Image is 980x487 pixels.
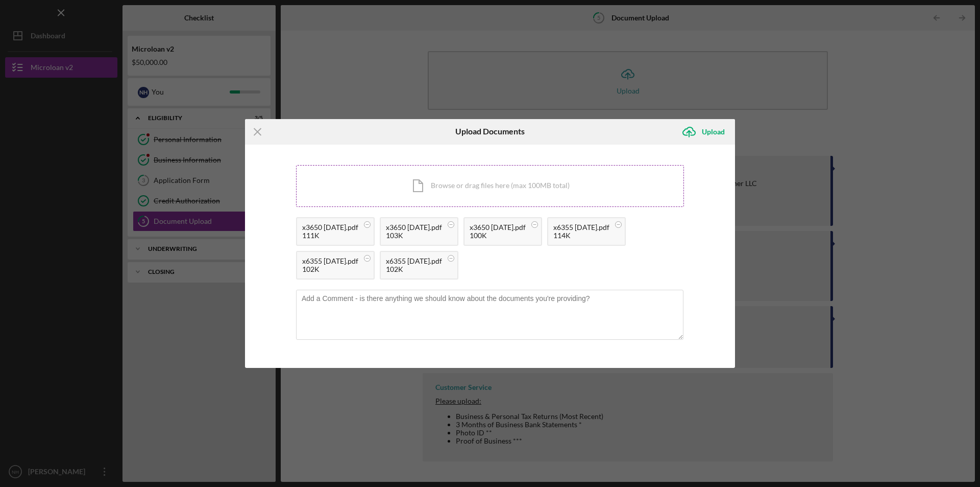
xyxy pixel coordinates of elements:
div: 111K [302,231,358,240]
div: 102K [302,265,358,273]
div: x3650 [DATE].pdf [302,223,358,231]
div: 100K [470,231,526,240]
div: x3650 [DATE].pdf [470,223,526,231]
div: x3650 [DATE].pdf [386,223,442,231]
div: 114K [553,231,609,240]
div: 102K [386,265,442,273]
div: x6355 [DATE].pdf [386,257,442,265]
h6: Upload Documents [455,127,525,136]
button: Upload [676,122,735,142]
div: 103K [386,231,442,240]
div: Upload [702,122,725,142]
div: x6355 [DATE].pdf [553,223,609,231]
div: x6355 [DATE].pdf [302,257,358,265]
